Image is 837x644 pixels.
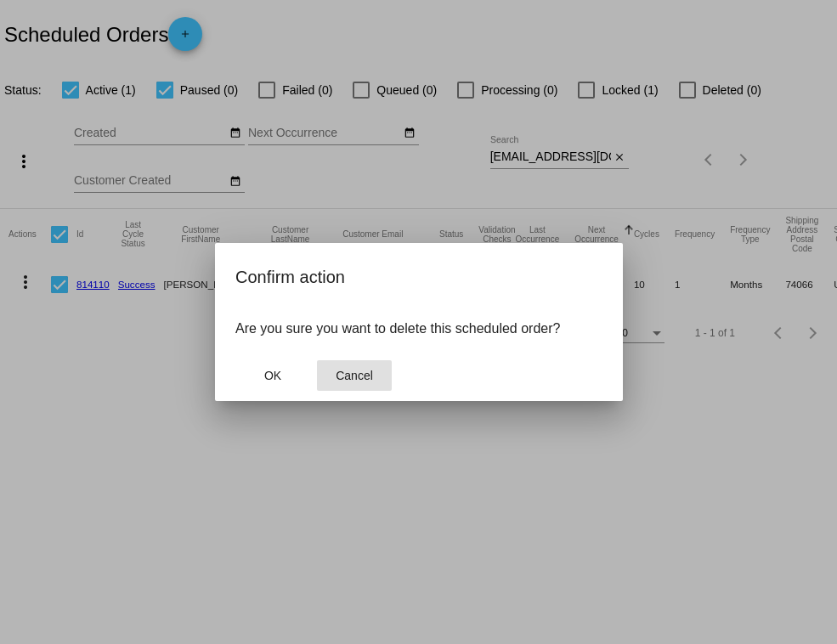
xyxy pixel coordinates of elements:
button: Close dialog [317,360,392,391]
span: OK [263,369,280,382]
button: Close dialog [235,360,310,391]
span: Cancel [336,369,373,382]
p: Are you sure you want to delete this scheduled order? [235,321,602,336]
h2: Confirm action [235,263,602,291]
